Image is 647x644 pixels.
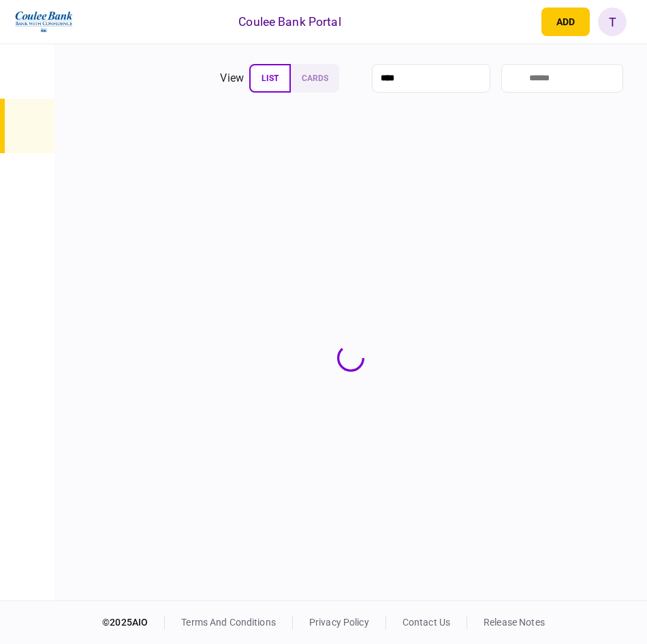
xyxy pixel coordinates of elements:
a: privacy policy [309,617,369,628]
button: cards [291,64,339,93]
span: cards [302,74,328,83]
img: client company logo [14,5,74,39]
div: © 2025 AIO [102,615,165,630]
button: open adding identity options [541,7,590,36]
a: contact us [403,617,450,628]
div: view [220,70,244,86]
button: T [598,7,627,36]
span: list [262,74,279,83]
button: open notifications list [505,7,533,36]
a: release notes [484,617,545,628]
a: terms and conditions [181,617,276,628]
div: Coulee Bank Portal [238,13,341,31]
button: list [249,64,291,93]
